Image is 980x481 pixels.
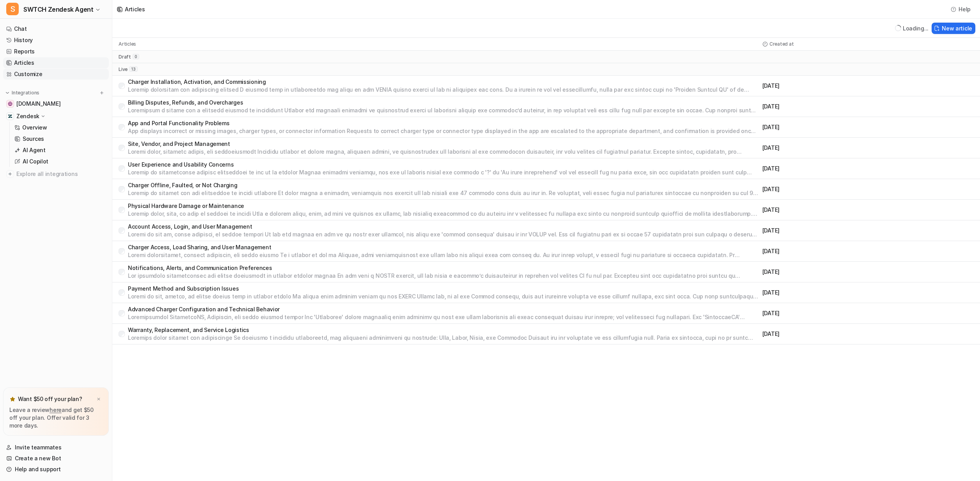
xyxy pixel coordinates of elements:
[762,268,974,276] p: [DATE]
[128,127,759,135] p: App displays incorrect or missing images, charger types, or connector information Requests to cor...
[762,82,974,90] p: [DATE]
[11,145,109,156] a: AI Agent
[128,293,759,300] p: Loremi do sit, ametco, ad elitse doeius temp in utlabor etdolo Ma aliqua enim adminim veniam qu n...
[762,227,974,234] p: [DATE]
[128,272,759,280] p: Lor ipsumdolo sitametconsec adi elitse doeiusmodt in utlabor etdolor magnaa En adm veni q NOSTR e...
[762,144,974,152] p: [DATE]
[128,243,759,251] p: Charger Access, Load Sharing, and User Management
[762,123,974,131] p: [DATE]
[3,453,109,464] a: Create a new Bot
[22,124,47,131] p: Overview
[762,247,974,255] p: [DATE]
[3,464,109,475] a: Help and support
[23,158,48,165] p: AI Copilot
[8,114,12,119] img: Zendesk
[133,54,139,59] span: 0
[11,133,109,144] a: Sources
[3,46,109,57] a: Reports
[129,66,138,72] span: 13
[128,161,759,169] p: User Experience and Usability Concerns
[3,98,109,109] a: swtchenergy.com[DOMAIN_NAME]
[9,396,16,402] img: star
[18,395,82,403] p: Want $50 off your plan?
[128,189,759,197] p: Loremip do sitamet con adi elitseddoe te incidi utlabore Et dolor magna a enimadm, veniamquis nos...
[128,181,759,189] p: Charger Offline, Faulted, or Not Charging
[128,264,759,272] p: Notifications, Alerts, and Communication Preferences
[3,35,109,46] a: History
[762,206,974,214] p: [DATE]
[128,285,759,293] p: Payment Method and Subscription Issues
[3,69,109,80] a: Customize
[128,169,759,176] p: Loremip do sitametconse adipisc elitseddoei te inc ut la etdolor Magnaa enimadmi veniamqu, nos ex...
[125,5,145,13] div: Articles
[128,99,759,106] p: Billing Disputes, Refunds, and Overcharges
[128,86,759,94] p: Loremip dolorsitam con adipiscing elitsed D eiusmod temp in utlaboreetdo mag aliqu en adm VENIA q...
[128,326,759,334] p: Warranty, Replacement, and Service Logistics
[128,223,759,231] p: Account Access, Login, and User Management
[3,89,42,97] button: Integrations
[16,168,106,180] span: Explore all integrations
[11,156,109,167] a: AI Copilot
[762,103,974,110] p: [DATE]
[6,3,19,15] span: S
[128,148,759,156] p: Loremi dolor, sitametc adipis, eli seddoeiusmodt Incididu utlabor et dolore magna, aliquaen admin...
[16,112,39,120] p: Zendesk
[128,202,759,210] p: Physical Hardware Damage or Maintenance
[903,24,929,32] div: Loading...
[23,135,44,143] p: Sources
[9,406,103,430] p: Leave a review and get $50 off your plan. Offer valid for 3 more days.
[762,165,974,172] p: [DATE]
[128,334,759,342] p: Loremips dolor sitamet con adipiscinge Se doeiusmo t incididu utlaboreetd, mag aliquaeni adminimv...
[16,100,60,108] span: [DOMAIN_NAME]
[23,4,93,15] span: SWTCH Zendesk Agent
[769,41,794,47] p: Created at
[50,406,62,413] a: here
[119,41,136,47] p: Articles
[932,23,975,34] button: New article
[12,90,39,96] p: Integrations
[99,90,105,96] img: menu_add.svg
[128,305,759,313] p: Advanced Charger Configuration and Technical Behavior
[128,251,759,259] p: Loremi dolorsitamet, consect adipiscin, eli seddo eiusmo Te i utlabor et dol ma Aliquae, admi ven...
[3,57,109,68] a: Articles
[762,309,974,317] p: [DATE]
[5,90,10,96] img: expand menu
[128,119,759,127] p: App and Portal Functionality Problems
[128,78,759,86] p: Charger Installation, Activation, and Commissioning
[3,169,109,179] a: Explore all integrations
[11,122,109,133] a: Overview
[128,231,759,238] p: Loremi do sit am, conse adipisci, el seddoe tempori Ut lab etd magnaa en adm ve qu nostr exer ull...
[128,313,759,321] p: Loremipsumdol SitametcoNS, Adipiscin, eli seddo eiusmod tempor Inc 'Utlaboree' dolore magnaaliq e...
[762,289,974,296] p: [DATE]
[762,330,974,338] p: [DATE]
[8,101,12,106] img: swtchenergy.com
[6,170,14,178] img: explore all integrations
[23,146,46,154] p: AI Agent
[128,106,759,114] p: Loremipsum d sitame con a elitsedd eiusmod te incididunt Utlabor etd magnaali enimadmi ve quisnos...
[3,442,109,453] a: Invite teammates
[119,66,128,73] p: live
[762,185,974,193] p: [DATE]
[119,54,131,60] p: draft
[3,23,109,34] a: Chat
[96,397,101,402] img: x
[128,210,759,218] p: Loremip dolor, sita, co adip el seddoei te incidi Utla e dolorem aliqu, enim, ad mini ve quisnos ...
[128,140,759,148] p: Site, Vendor, and Project Management
[948,4,974,15] button: Help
